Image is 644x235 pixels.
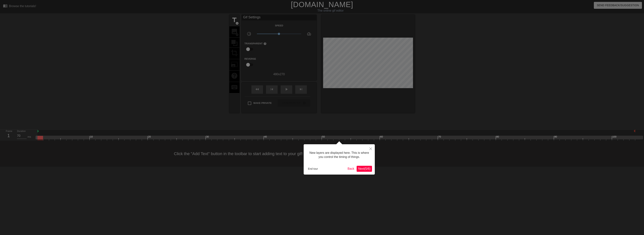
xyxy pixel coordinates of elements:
button: End tour [306,166,319,172]
button: Close [367,144,375,153]
button: Next [357,166,372,172]
span: Next ( 5 / 6 ) [358,167,370,170]
button: Back [346,166,356,172]
div: New layers are displayed here. This is where you control the timing of things. [306,147,372,163]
